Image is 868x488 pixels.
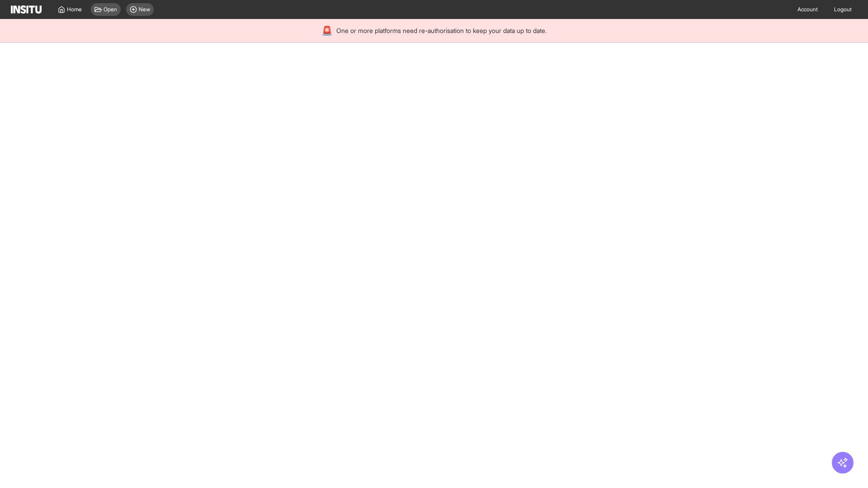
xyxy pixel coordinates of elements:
[321,24,333,37] div: 🚨
[11,5,42,14] img: Logo
[104,6,117,13] span: Open
[139,6,150,13] span: New
[336,26,547,35] span: One or more platforms need re-authorisation to keep your data up to date.
[67,6,82,13] span: Home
